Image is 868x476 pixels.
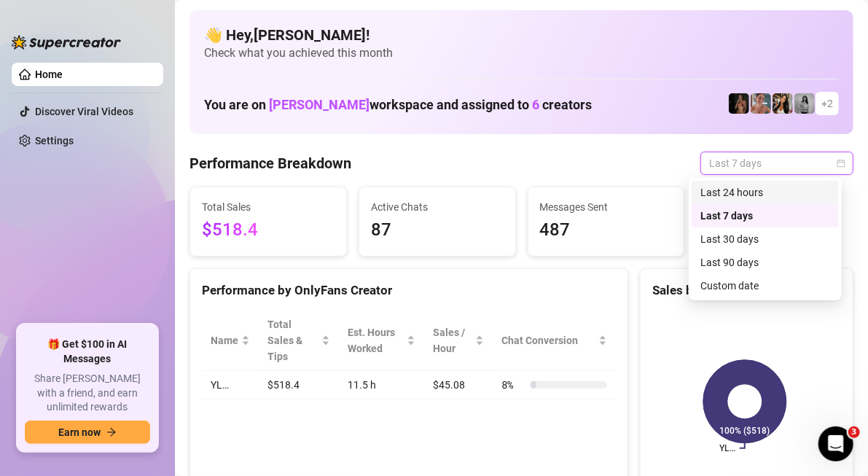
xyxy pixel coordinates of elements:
th: Name [202,311,259,371]
td: 11.5 h [339,371,424,399]
th: Total Sales & Tips [259,311,339,371]
div: Custom date [700,278,830,294]
td: YL… [202,371,259,399]
span: 3 [848,426,860,438]
div: Last 30 days [692,227,839,251]
div: Last 7 days [692,204,839,227]
span: Check what you achieved this month [204,45,839,61]
img: YL [751,93,771,114]
td: $518.4 [259,371,339,399]
text: YL… [719,443,735,453]
span: + 2 [821,95,833,112]
img: AD [773,93,793,114]
h1: You are on workspace and assigned to creators [204,97,592,113]
span: Share [PERSON_NAME] with a friend, and earn unlimited rewards [25,372,150,415]
td: $45.08 [424,371,493,399]
div: Last 24 hours [692,181,839,204]
span: Chat Conversion [501,332,595,348]
div: Last 24 hours [700,184,830,200]
div: Est. Hours Worked [348,324,404,356]
span: 6 [532,97,539,112]
span: Messages Sent [540,199,673,215]
div: Custom date [692,274,839,297]
span: Name [211,332,238,348]
span: $518.4 [202,216,335,244]
a: Home [35,69,63,80]
div: Sales by OnlyFans Creator [652,281,841,300]
span: Last 7 days [709,152,845,174]
span: Sales / Hour [433,324,472,356]
img: A [794,93,815,114]
img: D [729,93,749,114]
h4: Performance Breakdown [189,153,351,173]
div: Last 7 days [700,208,830,224]
a: Discover Viral Videos [35,106,133,117]
span: arrow-right [106,427,117,437]
div: Last 30 days [700,231,830,247]
span: calendar [837,159,845,168]
span: 487 [540,216,673,244]
span: 🎁 Get $100 in AI Messages [25,338,150,366]
a: Settings [35,135,74,147]
button: Earn nowarrow-right [25,421,150,444]
div: Last 90 days [692,251,839,274]
span: Active Chats [371,199,504,215]
img: logo-BBDzfeDw.svg [12,35,121,50]
span: [PERSON_NAME] [269,97,370,112]
h4: 👋 Hey, [PERSON_NAME] ! [204,25,839,45]
span: Total Sales [202,199,335,215]
span: Total Sales & Tips [267,316,318,364]
span: Earn now [58,426,101,438]
span: 87 [371,216,504,244]
span: 8 % [501,377,525,393]
th: Chat Conversion [493,311,616,371]
iframe: Intercom live chat [818,426,853,461]
div: Performance by OnlyFans Creator [202,281,616,300]
div: Last 90 days [700,254,830,270]
th: Sales / Hour [424,311,493,371]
